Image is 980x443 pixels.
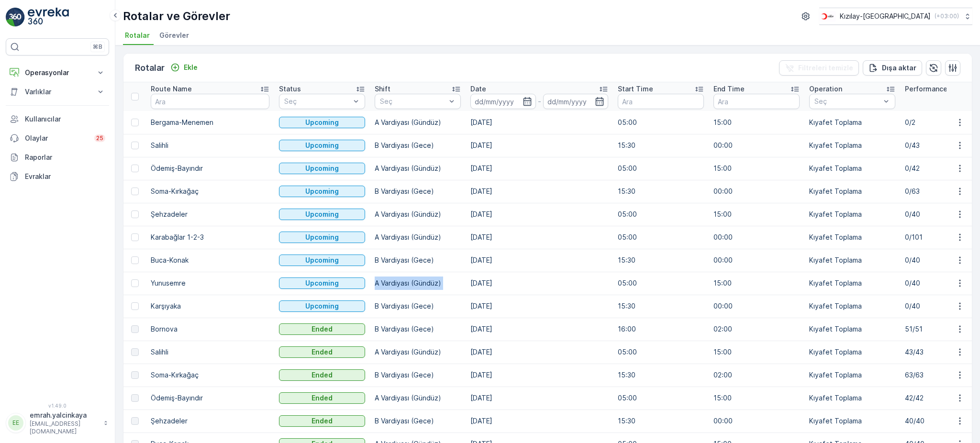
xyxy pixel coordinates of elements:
[25,153,105,162] p: Raporlar
[804,341,900,364] td: Kıyafet Toplama
[312,370,333,380] p: Ended
[709,272,804,295] td: 15:00
[25,172,105,181] p: Evraklar
[125,31,150,40] span: Rotalar
[312,416,333,426] p: Ended
[131,119,139,126] div: Toggle Row Selected
[6,129,109,148] a: Olaylar25
[279,392,365,404] button: Ended
[305,118,339,127] p: Upcoming
[123,9,230,24] p: Rotalar ve Görevler
[380,97,446,106] p: Seç
[131,279,139,287] div: Toggle Row Selected
[284,97,350,106] p: Seç
[146,157,274,180] td: Ödemiş-Bayındır
[6,110,109,129] a: Kullanıcılar
[613,387,709,410] td: 05:00
[613,318,709,341] td: 16:00
[305,255,339,265] p: Upcoming
[370,226,466,249] td: A Vardiyası (Gündüz)
[466,249,613,272] td: [DATE]
[713,94,800,109] input: Ara
[370,249,466,272] td: B Vardiyası (Gece)
[466,364,613,387] td: [DATE]
[146,226,274,249] td: Karabağlar 1-2-3
[6,167,109,186] a: Evraklar
[613,341,709,364] td: 05:00
[131,394,139,402] div: Toggle Row Selected
[25,133,89,143] p: Olaylar
[279,140,365,151] button: Upcoming
[6,8,25,27] img: logo
[466,180,613,203] td: [DATE]
[146,111,274,134] td: Bergama-Menemen
[312,347,333,357] p: Ended
[184,63,198,72] p: Ekle
[279,117,365,128] button: Upcoming
[312,324,333,334] p: Ended
[279,163,365,174] button: Upcoming
[25,68,90,78] p: Operasyonlar
[6,148,109,167] a: Raporlar
[375,84,390,94] p: Shift
[470,84,486,94] p: Date
[279,323,365,335] button: Ended
[804,226,900,249] td: Kıyafet Toplama
[151,94,269,109] input: Ara
[804,295,900,318] td: Kıyafet Toplama
[305,164,339,173] p: Upcoming
[809,84,842,94] p: Operation
[305,278,339,288] p: Upcoming
[613,410,709,432] td: 15:30
[131,302,139,310] div: Toggle Row Selected
[804,364,900,387] td: Kıyafet Toplama
[146,318,274,341] td: Bornova
[370,111,466,134] td: A Vardiyası (Gündüz)
[305,301,339,311] p: Upcoming
[538,96,541,107] p: -
[905,84,947,94] p: Performance
[466,341,613,364] td: [DATE]
[804,249,900,272] td: Kıyafet Toplama
[25,114,105,124] p: Kullanıcılar
[466,410,613,432] td: [DATE]
[6,410,109,435] button: EEemrah.yalcinkaya[EMAIL_ADDRESS][DOMAIN_NAME]
[279,369,365,381] button: Ended
[279,255,365,266] button: Upcoming
[159,31,189,40] span: Görevler
[146,387,274,410] td: Ödemiş-Bayındır
[279,84,301,94] p: Status
[131,325,139,333] div: Toggle Row Selected
[613,249,709,272] td: 15:30
[370,157,466,180] td: A Vardiyası (Gündüz)
[613,180,709,203] td: 15:30
[279,209,365,220] button: Upcoming
[709,318,804,341] td: 02:00
[305,210,339,219] p: Upcoming
[613,157,709,180] td: 05:00
[709,134,804,157] td: 00:00
[370,134,466,157] td: B Vardiyası (Gece)
[131,371,139,379] div: Toggle Row Selected
[370,272,466,295] td: A Vardiyası (Gündüz)
[709,387,804,410] td: 15:00
[305,141,339,150] p: Upcoming
[466,157,613,180] td: [DATE]
[804,387,900,410] td: Kıyafet Toplama
[798,63,853,73] p: Filtreleri temizle
[709,180,804,203] td: 00:00
[779,60,859,76] button: Filtreleri temizle
[146,272,274,295] td: Yunusemre
[863,60,922,76] button: Dışa aktar
[279,277,365,289] button: Upcoming
[6,82,109,101] button: Varlıklar
[709,364,804,387] td: 02:00
[370,364,466,387] td: B Vardiyası (Gece)
[279,186,365,197] button: Upcoming
[305,187,339,196] p: Upcoming
[96,134,103,142] p: 25
[709,249,804,272] td: 00:00
[804,134,900,157] td: Kıyafet Toplama
[618,84,653,94] p: Start Time
[466,111,613,134] td: [DATE]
